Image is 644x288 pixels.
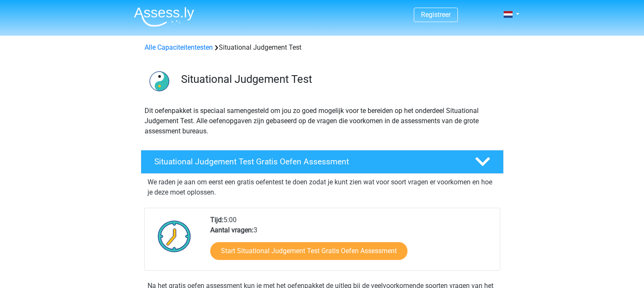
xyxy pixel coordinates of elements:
[145,106,500,136] p: Dit oefenpakket is speciaal samengesteld om jou zo goed mogelijk voor te bereiden op het onderdee...
[210,242,407,260] a: Start Situational Judgement Test Gratis Oefen Assessment
[421,11,451,19] a: Registreer
[210,226,254,234] b: Aantal vragen:
[181,73,497,86] h3: Situational Judgement Test
[145,43,213,51] a: Alle Capaciteitentesten
[134,7,194,27] img: Assessly
[204,215,499,270] div: 5:00 3
[148,177,497,198] p: We raden je aan om eerst een gratis oefentest te doen zodat je kunt zien wat voor soort vragen er...
[137,150,507,174] a: Situational Judgement Test Gratis Oefen Assessment
[210,216,223,224] b: Tijd:
[141,63,177,99] img: situational judgement test
[154,157,461,167] h4: Situational Judgement Test Gratis Oefen Assessment
[141,42,503,53] div: Situational Judgement Test
[153,215,196,257] img: Klok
